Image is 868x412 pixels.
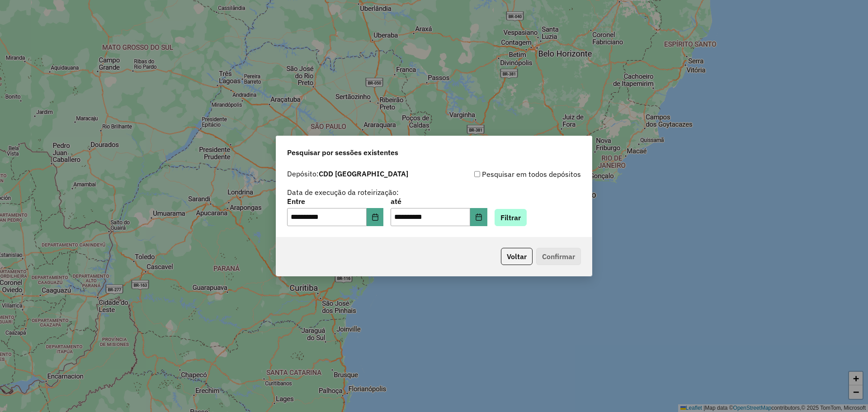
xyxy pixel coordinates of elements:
label: Depósito: [287,168,408,179]
div: Pesquisar em todos depósitos [434,169,581,180]
label: Entre [287,196,383,207]
span: Pesquisar por sessões existentes [287,147,398,158]
strong: CDD [GEOGRAPHIC_DATA] [319,169,408,178]
label: Data de execução da roteirização: [287,187,399,198]
button: Choose Date [470,208,487,226]
button: Filtrar [495,209,527,226]
button: Voltar [501,248,533,265]
label: até [391,196,487,207]
button: Choose Date [367,208,384,226]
